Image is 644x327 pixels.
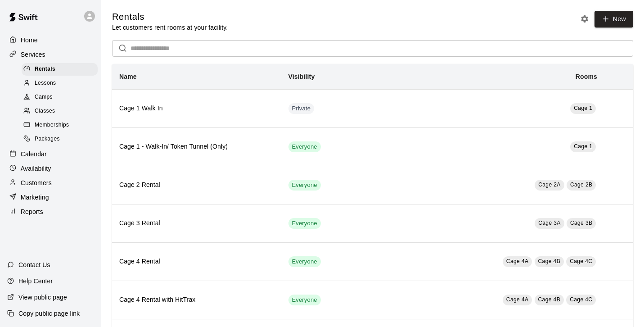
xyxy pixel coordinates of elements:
[21,36,38,45] p: Home
[119,257,274,267] h6: Cage 4 Rental
[22,119,98,132] div: Memberships
[22,63,98,76] div: Rentals
[538,182,561,188] span: Cage 2A
[288,143,321,151] span: Everyone
[112,23,228,32] p: Let customers rent rooms at your facility.
[288,181,321,190] span: Everyone
[538,296,561,303] span: Cage 4B
[288,73,315,80] b: Visibility
[570,182,593,188] span: Cage 2B
[18,277,53,286] p: Help Center
[35,107,55,116] span: Classes
[288,104,315,113] span: Private
[21,207,43,216] p: Reports
[578,12,591,26] button: Rental settings
[570,296,592,303] span: Cage 4C
[119,218,274,228] h6: Cage 3 Rental
[288,219,321,228] span: Everyone
[538,258,561,264] span: Cage 4B
[21,178,52,187] p: Customers
[288,295,321,305] div: This service is visible to all of your customers
[22,118,101,132] a: Memberships
[22,104,101,118] a: Classes
[18,260,50,269] p: Contact Us
[18,293,67,302] p: View public page
[288,103,315,114] div: This service is hidden, and can only be accessed via a direct link
[538,220,561,226] span: Cage 3A
[574,105,592,111] span: Cage 1
[21,193,49,202] p: Marketing
[7,33,94,47] a: Home
[288,296,321,304] span: Everyone
[288,258,321,266] span: Everyone
[35,121,69,130] span: Memberships
[7,205,94,218] a: Reports
[21,164,51,173] p: Availability
[35,65,55,74] span: Rentals
[35,93,53,102] span: Camps
[288,256,321,267] div: This service is visible to all of your customers
[22,62,101,76] a: Rentals
[35,135,60,144] span: Packages
[22,77,98,90] div: Lessons
[570,220,593,226] span: Cage 3B
[22,133,98,145] div: Packages
[7,48,94,61] a: Services
[119,180,274,190] h6: Cage 2 Rental
[576,73,597,80] b: Rooms
[7,191,94,204] a: Marketing
[21,50,45,59] p: Services
[22,132,101,146] a: Packages
[570,258,592,264] span: Cage 4C
[119,104,274,114] h6: Cage 1 Walk In
[594,11,633,27] a: New
[506,296,529,303] span: Cage 4A
[22,91,98,104] div: Camps
[288,180,321,191] div: This service is visible to all of your customers
[22,105,98,118] div: Classes
[119,73,137,80] b: Name
[18,309,80,318] p: Copy public page link
[288,218,321,229] div: This service is visible to all of your customers
[7,162,94,175] a: Availability
[119,142,274,152] h6: Cage 1 - Walk-In/ Token Tunnel (Only)
[21,150,47,159] p: Calendar
[7,147,94,161] a: Calendar
[22,91,101,104] a: Camps
[22,76,101,90] a: Lessons
[119,295,274,305] h6: Cage 4 Rental with HitTrax
[288,141,321,152] div: This service is visible to all of your customers
[506,258,529,264] span: Cage 4A
[7,176,94,190] a: Customers
[35,79,56,88] span: Lessons
[574,143,592,150] span: Cage 1
[112,11,228,23] h5: Rentals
